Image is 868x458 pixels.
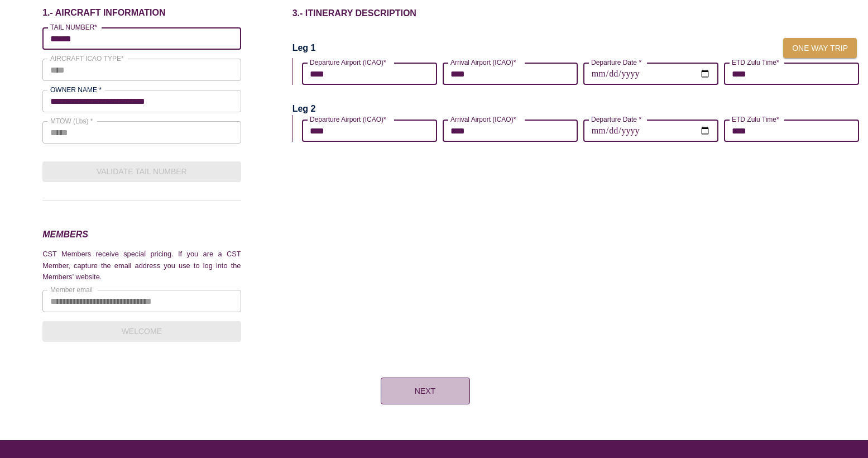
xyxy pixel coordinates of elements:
[450,115,516,124] label: Arrival Airport (ICAO)*
[42,227,241,242] h3: MEMBERS
[50,85,102,94] label: OWNER NAME *
[732,58,779,67] label: ETD Zulu Time*
[50,116,93,126] label: MTOW (Lbs) *
[42,7,241,18] h6: 1.- AIRCRAFT INFORMATION
[310,58,386,67] label: Departure Airport (ICAO)*
[50,54,124,63] label: AIRCRAFT ICAO TYPE*
[42,249,241,283] p: CST Members receive special pricing. If you are a CST Member, capture the email address you use t...
[292,103,316,115] h2: Leg 2
[310,115,386,124] label: Departure Airport (ICAO)*
[292,7,868,20] h1: 3.- ITINERARY DESCRIPTION
[50,22,97,32] label: TAIL NUMBER*
[450,58,516,67] label: Arrival Airport (ICAO)*
[783,38,857,59] button: One way trip
[732,115,779,124] label: ETD Zulu Time*
[591,58,641,67] label: Departure Date *
[50,285,93,294] label: Member email
[292,42,316,54] h2: Leg 1
[591,115,641,124] label: Departure Date *
[381,378,470,404] button: Next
